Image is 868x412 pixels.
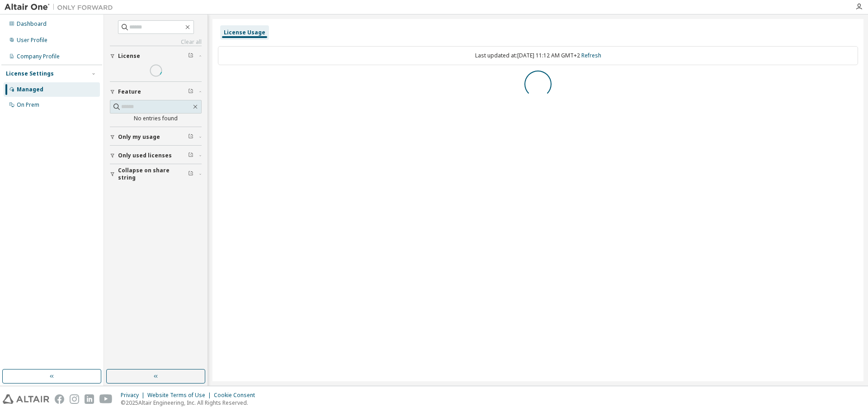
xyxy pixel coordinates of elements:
[118,152,172,159] span: Only used licenses
[55,394,64,404] img: facebook.svg
[118,52,140,60] span: License
[188,133,193,141] span: Clear filter
[6,70,54,77] div: License Settings
[121,392,147,399] div: Privacy
[224,29,265,36] div: License Usage
[188,52,193,60] span: Clear filter
[110,164,202,184] button: Collapse on share string
[188,88,193,95] span: Clear filter
[70,394,79,404] img: instagram.svg
[110,82,202,102] button: Feature
[110,38,202,46] a: Clear all
[3,394,49,404] img: altair_logo.svg
[99,394,113,404] img: youtube.svg
[110,115,202,122] div: No entries found
[147,392,214,399] div: Website Terms of Use
[17,37,47,44] div: User Profile
[85,394,94,404] img: linkedin.svg
[214,392,260,399] div: Cookie Consent
[17,101,39,109] div: On Prem
[17,86,43,93] div: Managed
[188,170,193,178] span: Clear filter
[110,46,202,66] button: License
[581,52,601,59] a: Refresh
[188,152,193,159] span: Clear filter
[118,88,141,95] span: Feature
[121,399,260,407] p: © 2025 Altair Engineering, Inc. All Rights Reserved.
[17,20,47,28] div: Dashboard
[218,46,858,65] div: Last updated at: [DATE] 11:12 AM GMT+2
[110,146,202,166] button: Only used licenses
[17,53,60,60] div: Company Profile
[118,167,188,181] span: Collapse on share string
[118,133,160,141] span: Only my usage
[5,3,118,12] img: Altair One
[110,127,202,147] button: Only my usage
